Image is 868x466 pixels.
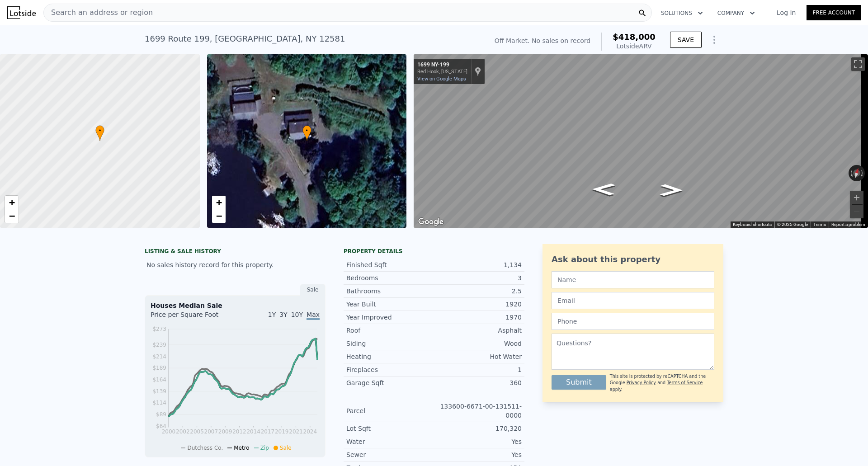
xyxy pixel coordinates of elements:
[346,313,434,322] div: Year Improved
[851,165,862,182] button: Reset the view
[667,380,703,385] a: Terms of Service
[346,450,434,459] div: Sewer
[434,260,522,269] div: 1,134
[582,180,625,198] path: Go West, NY-199
[654,5,710,21] button: Solutions
[212,209,226,223] a: Zoom out
[807,5,861,20] a: Free Account
[495,36,590,45] div: Off Market. No sales on record
[300,284,325,296] div: Sale
[346,260,434,269] div: Finished Sqft
[95,127,104,135] span: •
[346,287,434,296] div: Bathrooms
[613,32,656,42] span: $418,000
[851,57,865,71] button: Toggle fullscreen view
[151,310,235,325] div: Price per Square Foot
[346,378,434,387] div: Garage Sqft
[733,221,772,228] button: Keyboard shortcuts
[44,7,153,18] span: Search an address or region
[434,450,522,459] div: Yes
[307,311,320,320] span: Max
[416,216,446,228] img: Google
[5,196,19,209] a: Zoom in
[216,197,222,208] span: +
[346,352,434,361] div: Heating
[156,411,166,418] tspan: $89
[145,33,345,45] div: 1699 Route 199 , [GEOGRAPHIC_DATA] , NY 12581
[475,66,481,76] a: Show location on map
[710,5,762,21] button: Company
[346,339,434,348] div: Siding
[291,311,303,318] span: 10Y
[216,210,222,221] span: −
[218,428,232,435] tspan: 2009
[152,342,166,348] tspan: $239
[156,423,166,429] tspan: $64
[831,222,865,227] a: Report a problem
[145,257,325,273] div: No sales history record for this property.
[212,196,226,209] a: Zoom in
[346,273,434,282] div: Bedrooms
[289,428,303,435] tspan: 2021
[627,380,656,385] a: Privacy Policy
[152,353,166,360] tspan: $214
[152,377,166,383] tspan: $164
[152,400,166,406] tspan: $114
[414,54,868,228] div: Street View
[279,311,287,318] span: 3Y
[417,76,466,82] a: View on Google Maps
[434,402,522,420] div: 133600-6671-00-131511-0000
[280,445,292,451] span: Sale
[777,222,808,227] span: © 2025 Google
[151,301,320,310] div: Houses Median Sale
[434,287,522,296] div: 2.5
[434,313,522,322] div: 1970
[162,428,176,435] tspan: 2000
[145,248,325,257] div: LISTING & SALE HISTORY
[850,191,863,204] button: Zoom in
[5,209,19,223] a: Zoom out
[434,326,522,335] div: Asphalt
[850,205,863,218] button: Zoom out
[434,300,522,309] div: 1920
[610,373,714,393] div: This site is protected by reCAPTCHA and the Google and apply.
[232,428,246,435] tspan: 2012
[9,197,15,208] span: +
[860,165,865,181] button: Rotate clockwise
[204,428,218,435] tspan: 2007
[302,127,311,135] span: •
[613,42,656,51] div: Lotside ARV
[275,428,289,435] tspan: 2019
[434,352,522,361] div: Hot Water
[9,210,15,221] span: −
[152,388,166,395] tspan: $139
[346,424,434,433] div: Lot Sqft
[705,31,723,49] button: Show Options
[552,271,714,288] input: Name
[434,339,522,348] div: Wood
[813,222,826,227] a: Terms (opens in new tab)
[552,375,606,390] button: Submit
[417,61,467,69] div: 1699 NY-199
[434,273,522,282] div: 3
[434,378,522,387] div: 360
[187,445,223,451] span: Dutchess Co.
[414,54,868,228] div: Map
[552,313,714,330] input: Phone
[434,437,522,446] div: Yes
[552,253,714,266] div: Ask about this property
[346,326,434,335] div: Roof
[246,428,260,435] tspan: 2014
[261,428,275,435] tspan: 2017
[552,292,714,309] input: Email
[152,365,166,371] tspan: $189
[670,32,702,48] button: SAVE
[152,326,166,332] tspan: $273
[650,181,693,199] path: Go East, NY-199
[344,248,524,255] div: Property details
[766,8,807,17] a: Log In
[302,125,311,141] div: •
[416,216,446,228] a: Open this area in Google Maps (opens a new window)
[346,406,434,415] div: Parcel
[346,437,434,446] div: Water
